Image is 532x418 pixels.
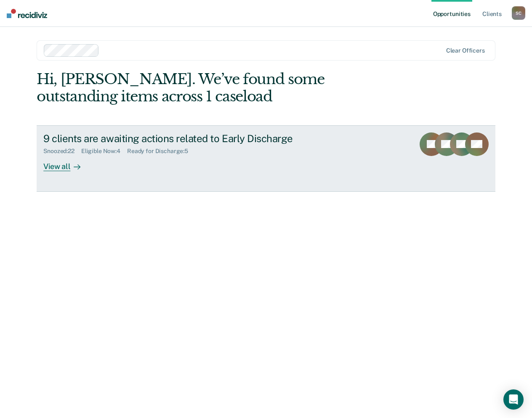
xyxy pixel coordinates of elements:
[446,47,485,54] div: Clear officers
[512,6,525,20] div: S C
[43,148,81,155] div: Snoozed : 22
[127,148,195,155] div: Ready for Discharge : 5
[43,132,339,145] div: 9 clients are awaiting actions related to Early Discharge
[503,389,524,410] div: Open Intercom Messenger
[512,6,525,20] button: SC
[81,148,127,155] div: Eligible Now : 4
[37,125,495,192] a: 9 clients are awaiting actions related to Early DischargeSnoozed:22Eligible Now:4Ready for Discha...
[37,71,404,105] div: Hi, [PERSON_NAME]. We’ve found some outstanding items across 1 caseload
[7,9,47,18] img: Recidiviz
[43,155,90,171] div: View all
